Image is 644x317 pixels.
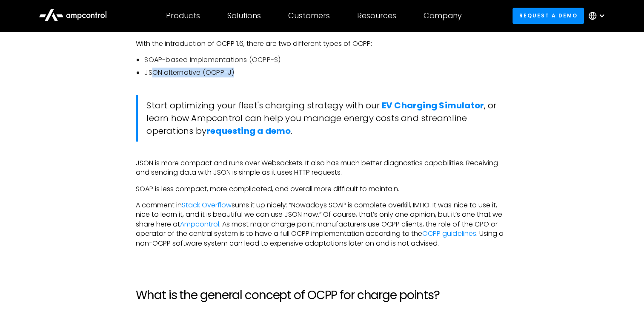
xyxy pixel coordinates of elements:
div: Resources [357,11,396,20]
div: Solutions [227,11,261,20]
div: Customers [288,11,330,20]
blockquote: Start optimizing your fleet's charging strategy with our , or learn how Ampcontrol can help you m... [136,95,508,142]
li: SOAP-based implementations (OCPP-S) [144,55,508,65]
li: JSON alternative (OCPP-J) [144,68,508,77]
a: requesting a demo [206,125,291,137]
div: Company [424,11,462,20]
h2: What is the general concept of OCPP for charge points? [136,288,508,303]
p: ‍ [136,255,508,264]
div: Products [166,11,200,20]
a: EV Charging Simulator [382,99,484,111]
p: A comment in sums it up nicely: “Nowadays SOAP is complete overkill, IMHO. It was nice to use it,... [136,201,508,248]
p: SOAP is less compact, more complicated, and overall more difficult to maintain. [136,184,508,194]
a: Request a demo [512,8,584,23]
a: OCPP guidelines [422,229,476,238]
p: JSON is more compact and runs over Websockets. It also has much better diagnostics capabilities. ... [136,158,508,178]
a: Ampcontrol [180,219,219,229]
p: With the introduction of OCPP 1.6, there are two different types of OCPP: [136,39,508,48]
a: Stack Overflow [182,200,232,210]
